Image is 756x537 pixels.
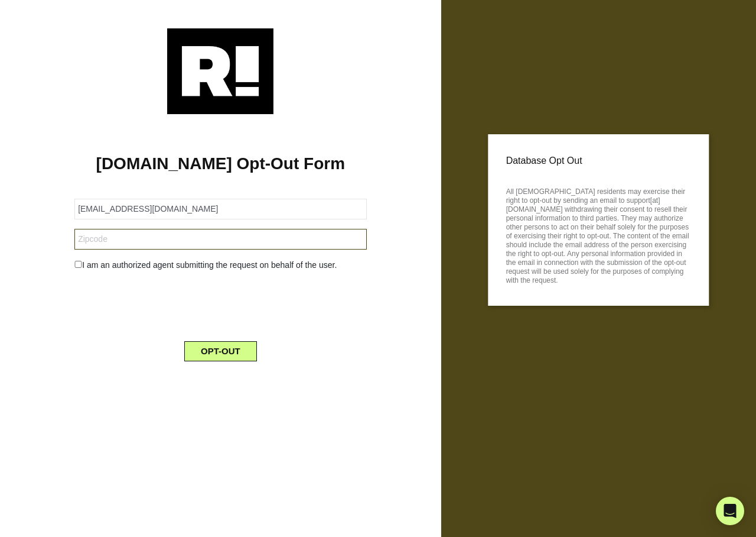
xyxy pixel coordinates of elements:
[66,259,375,271] div: I am an authorized agent submitting the request on behalf of the user.
[506,152,691,170] p: Database Opt Out
[74,199,366,219] input: Email Address
[184,341,257,361] button: OPT-OUT
[18,154,423,174] h1: [DOMAIN_NAME] Opt-Out Form
[74,229,366,250] input: Zipcode
[716,497,744,525] div: Open Intercom Messenger
[131,281,310,327] iframe: reCAPTCHA
[506,184,691,285] p: All [DEMOGRAPHIC_DATA] residents may exercise their right to opt-out by sending an email to suppo...
[167,28,273,114] img: Retention.com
